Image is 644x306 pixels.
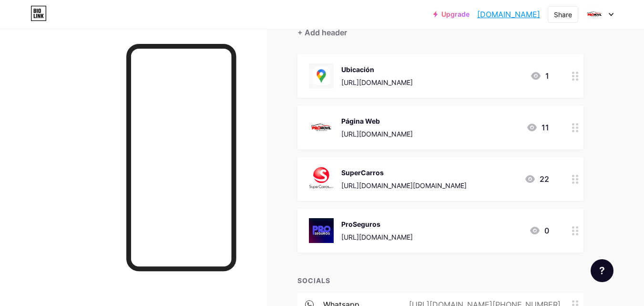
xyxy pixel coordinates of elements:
div: [URL][DOMAIN_NAME] [341,232,413,242]
div: [URL][DOMAIN_NAME] [341,77,413,87]
img: Ubicación [309,63,334,88]
div: [URL][DOMAIN_NAME][DOMAIN_NAME] [341,180,467,190]
div: Ubicación [341,64,413,74]
div: 22 [524,173,549,185]
img: ProSeguros [309,218,334,243]
div: ProSeguros [341,219,413,229]
div: 11 [526,122,549,133]
img: Página Web [309,115,334,140]
div: SuperCarros [341,168,467,178]
div: Share [554,10,572,20]
a: Upgrade [433,11,470,18]
div: SOCIALS [297,275,583,285]
div: 1 [530,70,549,82]
img: promovilrd [585,5,603,23]
div: 0 [529,225,549,236]
div: Página Web [341,116,413,126]
div: [URL][DOMAIN_NAME] [341,129,413,139]
img: SuperCarros [309,167,334,191]
div: + Add header [297,27,347,38]
a: [DOMAIN_NAME] [477,9,540,20]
